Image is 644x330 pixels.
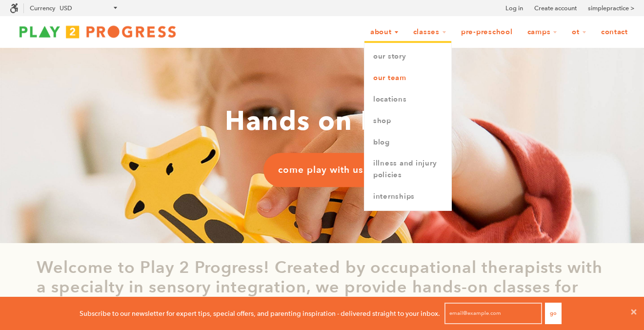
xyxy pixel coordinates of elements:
a: Camps [521,23,564,41]
label: Currency [30,4,55,12]
a: Internships [364,186,451,207]
img: Play2Progress logo [10,22,185,41]
a: Pre-Preschool [455,23,519,41]
a: come play with us! [263,153,381,187]
a: Blog [364,132,451,153]
a: Create account [534,3,577,13]
p: Subscribe to our newsletter for expert tips, special offers, and parenting inspiration - delivere... [80,308,440,319]
span: come play with us! [278,164,366,176]
a: simplepractice > [588,3,634,13]
a: Log in [505,3,523,13]
a: OT [565,23,593,41]
a: Our Team [364,67,451,89]
a: Our Story [364,46,451,67]
button: Go [545,303,562,324]
a: Classes [407,23,453,41]
a: Contact [595,23,634,41]
a: Illness and Injury Policies [364,153,451,186]
a: Locations [364,89,451,110]
a: Shop [364,110,451,132]
input: email@example.com [444,303,542,324]
a: About [364,23,405,41]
